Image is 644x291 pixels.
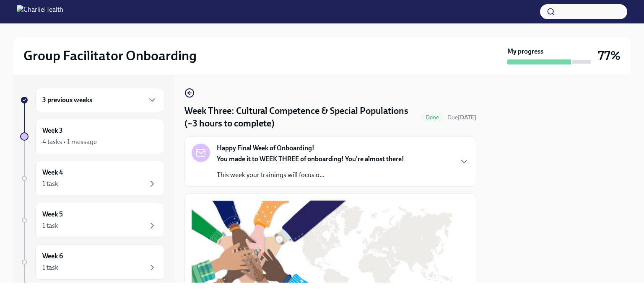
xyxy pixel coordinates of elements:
[42,221,58,230] div: 1 task
[20,161,164,196] a: Week 41 task
[23,47,197,64] h2: Group Facilitator Onboarding
[217,170,404,180] p: This week your trainings will focus o...
[421,114,444,121] span: Done
[35,88,164,112] div: 3 previous weeks
[217,144,314,153] strong: Happy Final Week of Onboarding!
[507,47,543,56] strong: My progress
[42,126,63,135] h6: Week 3
[598,48,621,63] h3: 77%
[447,113,476,121] span: September 23rd, 2025 08:00
[42,179,58,188] div: 1 task
[42,168,63,177] h6: Week 4
[217,155,404,163] strong: You made it to WEEK THREE of onboarding! You're almost there!
[20,119,164,154] a: Week 34 tasks • 1 message
[42,263,58,272] div: 1 task
[42,95,92,105] h6: 3 previous weeks
[20,203,164,238] a: Week 51 task
[42,210,63,219] h6: Week 5
[184,105,418,130] h4: Week Three: Cultural Competence & Special Populations (~3 hours to complete)
[458,114,476,121] strong: [DATE]
[42,252,63,261] h6: Week 6
[447,114,476,121] span: Due
[17,5,63,18] img: CharlieHealth
[20,245,164,280] a: Week 61 task
[42,137,97,147] div: 4 tasks • 1 message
